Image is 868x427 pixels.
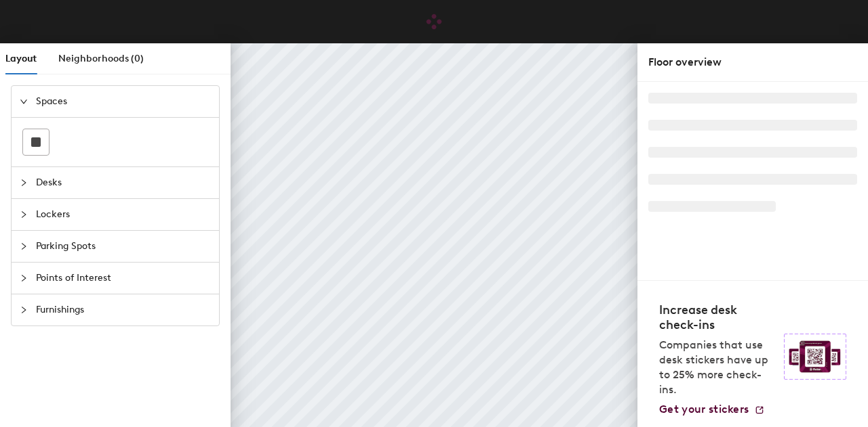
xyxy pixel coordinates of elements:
span: Furnishings [36,294,211,325]
span: Layout [5,53,37,64]
span: expanded [20,97,28,106]
span: Lockers [36,199,211,230]
span: collapsed [20,274,28,282]
span: collapsed [20,242,28,250]
p: Companies that use desk stickers have up to 25% more check-ins. [659,338,776,397]
div: Floor overview [648,54,857,70]
span: Spaces [36,86,211,117]
h4: Increase desk check-ins [659,302,776,332]
img: Sticker logo [784,334,846,380]
span: collapsed [20,306,28,314]
span: Desks [36,167,211,198]
span: collapsed [20,179,28,187]
span: collapsed [20,210,28,219]
span: Get your stickers [659,403,749,415]
span: Points of Interest [36,263,211,294]
a: Get your stickers [659,403,765,416]
span: Parking Spots [36,231,211,262]
span: Neighborhoods (0) [58,53,144,64]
